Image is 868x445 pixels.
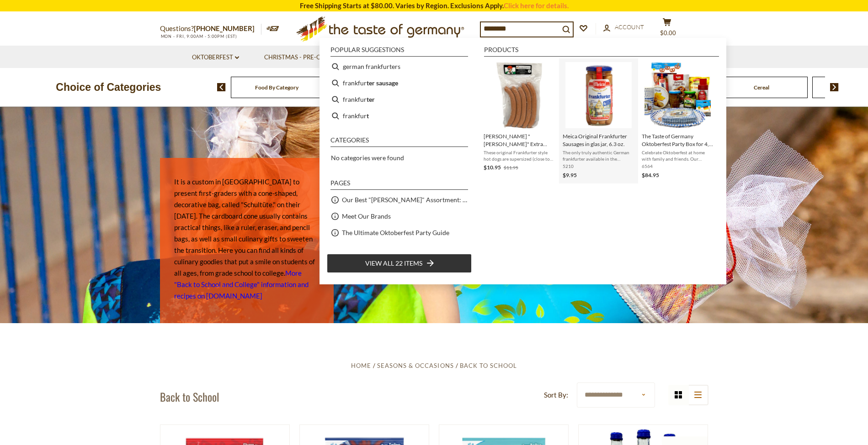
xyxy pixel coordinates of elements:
span: $10.95 [484,164,501,171]
b: ter sausage [367,78,398,88]
span: $84.95 [642,172,659,178]
span: View all 22 items [365,258,422,268]
img: previous arrow [217,83,226,91]
span: These original Frankfurter style hot dogs are supersized (close to 10 inches long) and produced l... [484,149,555,162]
li: Meica Original Frankfurter Sausages in glas jar, 6.3 oz. [559,58,638,183]
span: The only truly authentic German frankfurter available in the [GEOGRAPHIC_DATA]. [PERSON_NAME] Sau... [563,149,634,162]
b: t [367,110,369,121]
span: 6564 [642,163,714,169]
li: Popular suggestions [330,47,468,57]
a: The Taste of Germany Oktoberfest Party Box for 4, with orginial "Bockwurst", non-perishable, 10 l... [642,62,714,180]
b: ter [367,94,375,105]
a: Our Best "[PERSON_NAME]" Assortment: 33 Choices For The Grillabend [342,194,468,205]
h1: Back to School [160,390,219,403]
li: Products [484,47,719,57]
a: [PHONE_NUMBER] [194,24,255,32]
a: Food By Category [255,84,298,91]
li: The Ultimate Oktoberfest Party Guide [327,225,472,241]
a: Meet Our Brands [342,211,391,221]
li: frankfurter sausage [327,75,472,91]
a: Account [603,22,644,32]
p: Questions? [160,23,261,35]
a: Cereal [754,84,769,91]
img: next arrow [830,83,839,91]
span: Meica Original Frankfurter Sausages in glas jar, 6.3 oz. [563,132,634,148]
li: View all 22 items [327,254,472,273]
li: Binkert's "Wiener" Extra Large Hot Dogs, 1 lb. [480,58,559,183]
a: The Ultimate Oktoberfest Party Guide [342,227,449,238]
li: Categories [330,137,468,147]
a: More "Back to School and College" information and recipes on [DOMAIN_NAME] [174,269,309,300]
li: The Taste of Germany Oktoberfest Party Box for 4, with orginial "Bockwurst", non-perishable, 10 l... [638,58,717,183]
li: frankfurt [327,108,472,124]
a: Back to School [460,362,517,369]
span: $0.00 [660,29,676,37]
span: [PERSON_NAME] "[PERSON_NAME]" Extra Large Hot Dogs, 1 lb. [484,132,555,148]
li: frankfurter [327,91,472,108]
span: $9.95 [563,172,577,178]
a: Home [351,362,371,369]
li: german frankfurters [327,58,472,75]
a: Meica Original Frankfurter SausagesMeica Original Frankfurter Sausages in glas jar, 6.3 oz.The on... [563,62,634,180]
span: 5210 [563,163,634,169]
span: Celebrate Oktoberfest at home with family and friends. Our Oktoberfest box for four people contai... [642,149,714,162]
a: Click here for details. [504,1,569,10]
a: [PERSON_NAME] "[PERSON_NAME]" Extra Large Hot Dogs, 1 lb.These original Frankfurter style hot dog... [484,62,555,180]
span: MON - FRI, 9:00AM - 5:00PM (EST) [160,34,238,39]
li: Pages [330,180,468,190]
label: Sort By: [544,389,568,401]
button: $0.00 [654,18,681,41]
span: Account [615,23,644,31]
div: Instant Search Results [320,38,726,284]
span: No categories were found [331,154,404,162]
a: Seasons & Occasions [377,362,453,369]
a: Oktoberfest [192,52,239,63]
a: Christmas - PRE-ORDER [264,52,342,63]
span: The Taste of Germany Oktoberfest Party Box for 4, with orginial "Bockwurst", non-perishable, 10 l... [642,132,714,148]
li: Meet Our Brands [327,208,472,225]
span: $11.95 [504,165,518,170]
img: Meica Original Frankfurter Sausages [565,62,632,128]
li: Our Best "[PERSON_NAME]" Assortment: 33 Choices For The Grillabend [327,192,472,208]
p: It is a custom in [GEOGRAPHIC_DATA] to present first-graders with a cone-shaped, decorative bag, ... [174,176,320,302]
